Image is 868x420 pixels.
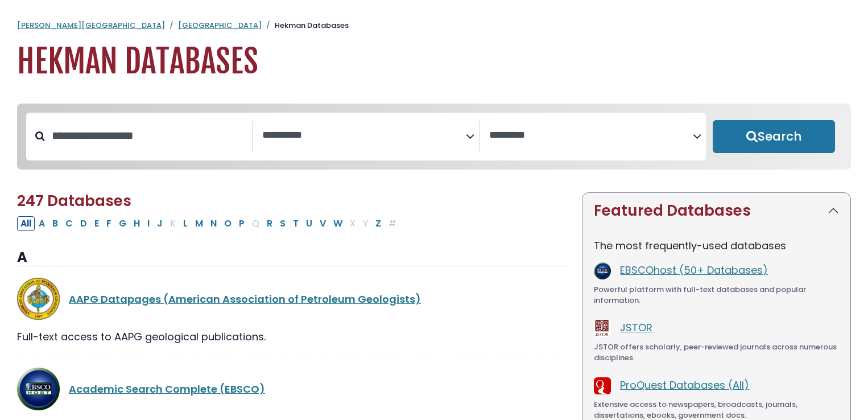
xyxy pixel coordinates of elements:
button: Filter Results G [115,216,130,231]
textarea: Search [489,130,693,142]
a: AAPG Datapages (American Association of Petroleum Geologists) [69,292,421,306]
button: Filter Results U [303,216,316,231]
span: 247 Databases [17,191,131,211]
button: Filter Results M [192,216,206,231]
p: The most frequently-used databases [594,238,839,253]
a: Academic Search Complete (EBSCO) [69,382,265,396]
button: Filter Results D [77,216,90,231]
div: JSTOR offers scholarly, peer-reviewed journals across numerous disciplines. [594,341,839,364]
button: Filter Results S [276,216,289,231]
button: Filter Results P [235,216,248,231]
nav: breadcrumb [17,20,851,31]
h1: Hekman Databases [17,43,851,81]
button: Filter Results B [49,216,61,231]
button: Filter Results W [330,216,346,231]
button: Featured Databases [582,193,850,229]
nav: Search filters [17,104,851,170]
button: Filter Results J [154,216,166,231]
a: [PERSON_NAME][GEOGRAPHIC_DATA] [17,20,165,31]
button: Filter Results F [103,216,115,231]
button: Filter Results E [91,216,102,231]
button: Filter Results T [290,216,302,231]
textarea: Search [262,130,466,142]
a: ProQuest Databases (All) [620,378,749,392]
div: Alpha-list to filter by first letter of database name [17,216,401,230]
input: Search database by title or keyword [45,126,252,145]
button: Filter Results I [144,216,153,231]
div: Powerful platform with full-text databases and popular information. [594,284,839,306]
a: JSTOR [620,320,652,335]
button: Filter Results R [263,216,276,231]
button: Filter Results H [130,216,143,231]
h3: A [17,249,568,266]
button: All [17,216,35,231]
a: EBSCOhost (50+ Databases) [620,263,768,277]
button: Filter Results L [180,216,191,231]
button: Filter Results O [221,216,235,231]
button: Filter Results V [316,216,329,231]
a: [GEOGRAPHIC_DATA] [178,20,262,31]
button: Filter Results N [207,216,220,231]
button: Filter Results A [35,216,48,231]
li: Hekman Databases [262,20,349,31]
button: Submit for Search Results [713,120,835,153]
button: Filter Results C [62,216,76,231]
button: Filter Results Z [372,216,385,231]
div: Full-text access to AAPG geological publications. [17,329,568,344]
